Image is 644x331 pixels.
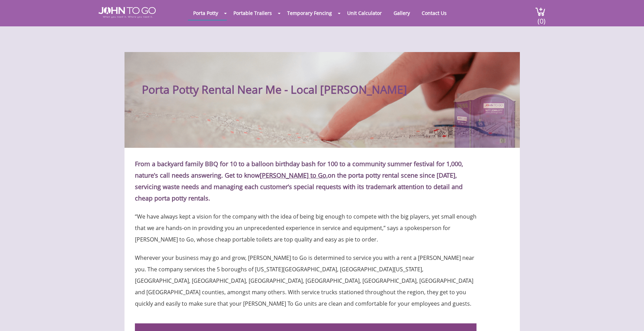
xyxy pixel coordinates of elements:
a: Portable Trailers [228,6,277,20]
img: Porta Potty Near You [453,87,516,148]
p: Wherever your business may go and grow, [PERSON_NAME] to Go is determined to service you with a r... [135,249,476,309]
a: Unit Calculator [342,6,387,20]
a: [PERSON_NAME] to Go, [260,171,328,179]
h1: Porta Potty Rental Near Me - Local [PERSON_NAME] [142,66,520,96]
a: Temporary Fencing [282,6,337,20]
p: “We have always kept a vision for the company with the idea of being big enough to compete with t... [135,207,476,245]
img: cart a [535,7,546,16]
a: Gallery [388,6,415,20]
img: JOHN to go [98,7,156,18]
span: (0) [537,11,546,26]
a: Porta Potty [188,6,223,20]
a: Contact Us [417,6,452,20]
p: From a backyard family BBQ for 10 to a balloon birthday bash for 100 to a community summer festiv... [135,158,476,204]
